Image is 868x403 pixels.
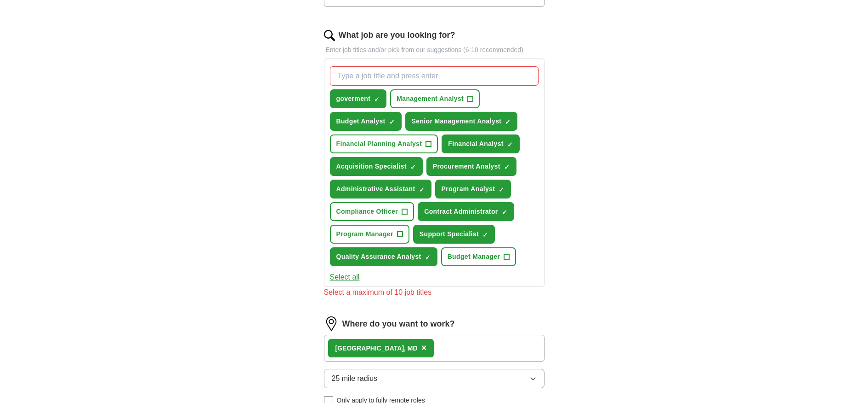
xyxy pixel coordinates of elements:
[507,141,513,148] span: ✓
[336,162,407,171] span: Acquisition Specialist
[405,112,518,131] button: Senior Management Analyst✓
[330,89,387,108] button: goverment✓
[336,139,422,149] span: Financial Planning Analyst
[330,66,539,86] input: Type a job title and press enter
[335,344,418,353] div: , MD
[330,180,431,199] button: Administrative Assistant✓
[324,316,339,331] img: location.png
[442,184,495,194] span: Program Analyst
[502,209,507,216] span: ✓
[389,118,395,126] span: ✓
[410,164,416,171] span: ✓
[426,157,516,176] button: Procurement Analyst✓
[505,118,511,126] span: ✓
[330,272,360,283] button: Select all
[330,202,414,221] button: Compliance Officer
[374,96,380,103] span: ✓
[413,225,495,244] button: Support Specialist✓
[420,229,479,239] span: Support Specialist
[448,139,504,149] span: Financial Analyst
[397,94,464,104] span: Management Analyst
[336,252,421,262] span: Quality Assurance Analyst
[424,207,498,216] span: Contract Administrator
[330,225,409,244] button: Program Manager
[418,202,514,221] button: Contract Administrator✓
[332,373,378,384] span: 25 mile radius
[448,252,500,262] span: Budget Manager
[324,369,545,388] button: 25 mile radius
[336,207,398,216] span: Compliance Officer
[504,164,510,171] span: ✓
[336,184,415,194] span: Administrative Assistant
[421,341,427,355] button: ×
[425,254,431,261] span: ✓
[482,231,488,239] span: ✓
[441,247,516,266] button: Budget Manager
[330,112,402,131] button: Budget Analyst✓
[330,247,437,266] button: Quality Assurance Analyst✓
[499,186,504,193] span: ✓
[336,229,393,239] span: Program Manager
[412,117,502,126] span: Senior Management Analyst
[335,345,404,352] strong: [GEOGRAPHIC_DATA]
[324,45,545,55] p: Enter job titles and/or pick from our suggestions (6-10 recommended)
[330,134,438,153] button: Financial Planning Analyst
[435,180,511,199] button: Program Analyst✓
[339,29,455,41] label: What job are you looking for?
[442,134,520,153] button: Financial Analyst✓
[324,287,545,298] div: Select a maximum of 10 job titles
[390,89,480,108] button: Management Analyst
[342,318,455,330] label: Where do you want to work?
[419,186,425,193] span: ✓
[336,94,371,104] span: goverment
[421,343,427,353] span: ×
[433,162,500,171] span: Procurement Analyst
[330,157,423,176] button: Acquisition Specialist✓
[324,30,335,41] img: search.png
[336,117,386,126] span: Budget Analyst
